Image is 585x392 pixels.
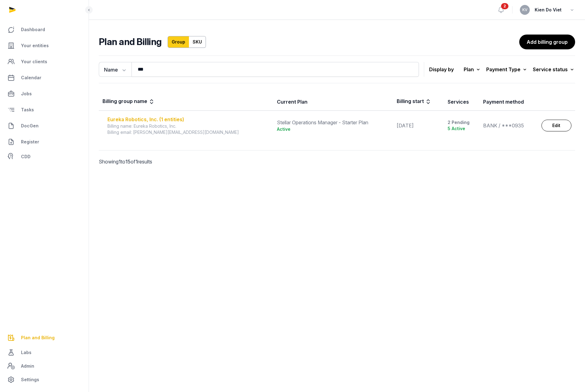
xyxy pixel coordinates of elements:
[277,126,389,132] div: Active
[99,36,161,48] h2: Plan and Billing
[21,362,34,370] span: Admin
[125,159,131,165] span: 15
[99,62,132,77] button: Name
[21,42,49,49] span: Your entities
[107,129,270,135] div: Billing email: [PERSON_NAME][EMAIL_ADDRESS][DOMAIN_NAME]
[119,159,121,165] span: 1
[5,118,84,133] a: DocGen
[5,360,84,372] a: Admin
[520,5,530,15] button: KV
[5,134,84,149] a: Register
[5,38,84,53] a: Your entities
[5,54,84,69] a: Your clients
[21,122,39,130] span: DocGen
[136,159,138,165] span: 1
[448,126,476,132] div: 5 Active
[21,376,39,383] span: Settings
[107,116,270,123] div: Eureka Robotics, Inc. (1 entities)
[522,8,528,12] span: KV
[483,98,524,105] div: Payment method
[107,123,270,129] div: Billing name: Eureka Robotics, Inc.
[21,26,45,33] span: Dashboard
[21,106,34,113] span: Tasks
[5,151,84,163] a: CDD
[21,349,31,356] span: Labs
[397,97,431,106] div: Billing start
[448,98,469,105] div: Services
[168,36,189,48] a: Group
[5,345,84,360] a: Labs
[393,111,444,141] td: [DATE]
[501,3,508,9] span: 2
[541,120,571,131] a: Edit
[535,6,562,14] span: Kien Do Viet
[429,64,454,74] p: Display by
[277,98,307,105] div: Current Plan
[99,151,211,173] p: Showing to of results
[464,65,481,74] div: Plan
[5,330,84,345] a: Plan and Billing
[5,86,84,101] a: Jobs
[448,119,476,126] div: 2 Pending
[21,138,39,146] span: Register
[486,65,528,74] div: Payment Type
[189,36,206,48] a: SKU
[5,22,84,37] a: Dashboard
[533,65,575,74] div: Service status
[5,102,84,117] a: Tasks
[21,153,31,160] span: CDD
[519,35,575,49] a: Add billing group
[21,74,41,81] span: Calendar
[21,58,47,65] span: Your clients
[102,97,155,106] div: Billing group name
[5,372,84,387] a: Settings
[21,334,55,341] span: Plan and Billing
[5,70,84,85] a: Calendar
[21,90,32,97] span: Jobs
[277,119,389,126] div: Stellar Operations Manager - Starter Plan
